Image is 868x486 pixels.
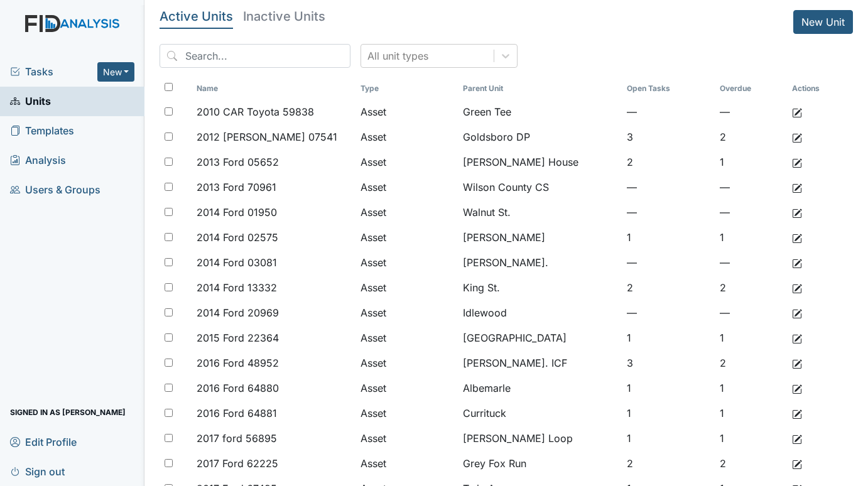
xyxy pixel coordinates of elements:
div: All unit types [367,48,428,63]
input: Toggle All Rows Selected [165,83,173,91]
button: New [97,62,135,82]
td: Asset [355,350,457,375]
td: — [715,250,787,275]
td: [GEOGRAPHIC_DATA] [458,325,622,350]
td: 1 [715,375,787,401]
span: 2014 Ford 01950 [197,205,277,220]
td: — [715,99,787,124]
span: 2012 [PERSON_NAME] 07541 [197,129,337,144]
th: Toggle SortBy [355,78,457,99]
td: — [622,99,715,124]
td: Asset [355,451,457,476]
td: 1 [715,149,787,175]
th: Toggle SortBy [715,78,787,99]
span: 2016 Ford 48952 [197,355,279,370]
td: Wilson County CS [458,175,622,200]
td: 1 [715,225,787,250]
td: Walnut St. [458,200,622,225]
td: 3 [622,124,715,149]
td: Asset [355,375,457,401]
span: Sign out [10,462,65,481]
td: King St. [458,275,622,300]
td: Asset [355,401,457,426]
td: — [715,200,787,225]
a: Tasks [10,64,97,79]
th: Toggle SortBy [192,78,356,99]
td: 1 [715,401,787,426]
span: Signed in as [PERSON_NAME] [10,402,126,422]
td: [PERSON_NAME] [458,225,622,250]
td: Asset [355,325,457,350]
td: 2 [622,451,715,476]
span: 2013 Ford 05652 [197,154,279,170]
td: 3 [622,350,715,375]
span: 2010 CAR Toyota 59838 [197,104,314,119]
td: 2 [715,124,787,149]
td: Goldsboro DP [458,124,622,149]
th: Toggle SortBy [622,78,715,99]
td: Asset [355,99,457,124]
td: [PERSON_NAME] House [458,149,622,175]
span: 2014 Ford 13332 [197,280,277,295]
span: 2014 Ford 02575 [197,230,278,245]
td: [PERSON_NAME]. [458,250,622,275]
td: — [622,175,715,200]
td: Grey Fox Run [458,451,622,476]
td: Asset [355,426,457,451]
span: 2016 Ford 64881 [197,406,277,421]
td: 1 [622,426,715,451]
h5: Inactive Units [243,10,325,23]
td: Asset [355,200,457,225]
span: 2013 Ford 70961 [197,180,276,195]
td: Currituck [458,401,622,426]
span: 2014 Ford 03081 [197,255,277,270]
td: 2 [622,149,715,175]
td: 1 [622,325,715,350]
span: Users & Groups [10,180,100,200]
span: 2016 Ford 64880 [197,381,279,396]
td: 2 [715,275,787,300]
td: Asset [355,175,457,200]
td: 1 [622,375,715,401]
input: Search... [160,44,350,68]
span: 2014 Ford 20969 [197,305,279,320]
td: — [622,250,715,275]
th: Toggle SortBy [458,78,622,99]
td: 2 [715,451,787,476]
td: Asset [355,250,457,275]
td: 1 [622,401,715,426]
td: — [715,300,787,325]
td: 1 [715,325,787,350]
td: — [715,175,787,200]
td: Asset [355,225,457,250]
td: — [622,200,715,225]
td: Asset [355,300,457,325]
h5: Active Units [160,10,233,23]
td: Green Tee [458,99,622,124]
td: 1 [622,225,715,250]
td: Asset [355,275,457,300]
td: 1 [715,426,787,451]
td: [PERSON_NAME] Loop [458,426,622,451]
span: 2015 Ford 22364 [197,330,279,345]
span: 2017 ford 56895 [197,431,277,446]
span: 2017 Ford 62225 [197,456,278,471]
th: Actions [787,78,850,99]
td: — [622,300,715,325]
a: New Unit [793,10,853,34]
td: 2 [622,275,715,300]
td: 2 [715,350,787,375]
span: Units [10,92,51,111]
span: Analysis [10,151,66,170]
td: [PERSON_NAME]. ICF [458,350,622,375]
td: Albemarle [458,375,622,401]
td: Asset [355,149,457,175]
td: Idlewood [458,300,622,325]
td: Asset [355,124,457,149]
span: Templates [10,121,74,141]
span: Edit Profile [10,432,77,451]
